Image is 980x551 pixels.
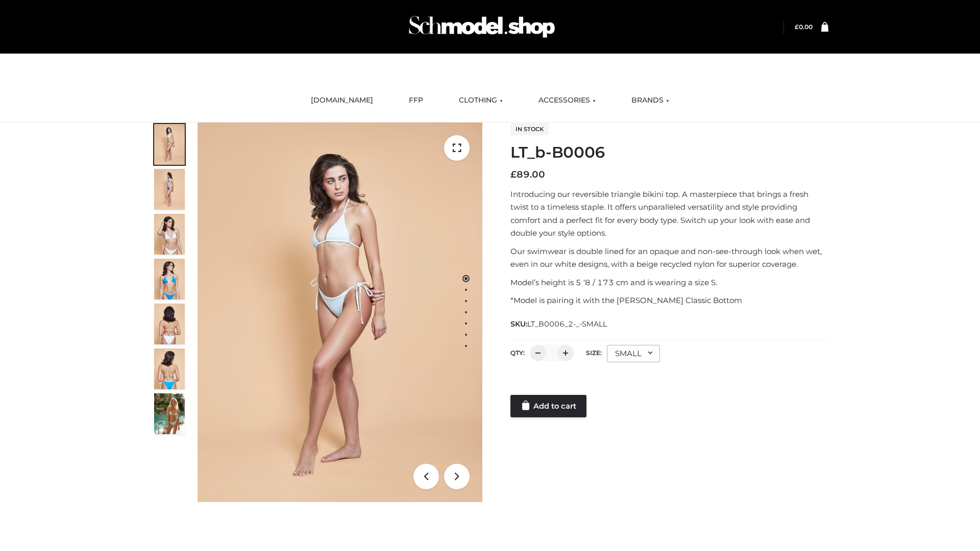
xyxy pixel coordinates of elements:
[401,89,431,112] a: FFP
[303,89,381,112] a: [DOMAIN_NAME]
[154,169,185,210] img: ArielClassicBikiniTop_CloudNine_AzureSky_OW114ECO_2-scaled.jpg
[154,393,185,434] img: Arieltop_CloudNine_AzureSky2.jpg
[154,304,185,344] img: ArielClassicBikiniTop_CloudNine_AzureSky_OW114ECO_7-scaled.jpg
[510,169,517,180] span: £
[154,214,185,255] img: ArielClassicBikiniTop_CloudNine_AzureSky_OW114ECO_3-scaled.jpg
[510,318,608,330] span: SKU:
[510,294,828,307] p: *Model is pairing it with the [PERSON_NAME] Classic Bottom
[527,319,607,329] span: LT_B0006_2-_-SMALL
[198,122,482,502] img: ArielClassicBikiniTop_CloudNine_AzureSky_OW114ECO_1
[510,349,525,357] label: QTY:
[154,124,185,165] img: ArielClassicBikiniTop_CloudNine_AzureSky_OW114ECO_1-scaled.jpg
[510,245,828,271] p: Our swimwear is double lined for an opaque and non-see-through look when wet, even in our white d...
[154,348,185,389] img: ArielClassicBikiniTop_CloudNine_AzureSky_OW114ECO_8-scaled.jpg
[586,349,602,357] label: Size:
[405,7,558,47] img: Schmodel Admin 964
[510,169,545,180] bdi: 89.00
[531,89,603,112] a: ACCESSORIES
[510,123,549,135] span: In stock
[795,23,799,31] span: £
[451,89,510,112] a: CLOTHING
[510,395,586,417] a: Add to cart
[624,89,677,112] a: BRANDS
[795,23,813,31] bdi: 0.00
[510,143,828,162] h1: LT_b-B0006
[607,345,660,362] div: SMALL
[795,23,813,31] a: £0.00
[510,188,828,240] p: Introducing our reversible triangle bikini top. A masterpiece that brings a fresh twist to a time...
[510,276,828,289] p: Model’s height is 5 ‘8 / 173 cm and is wearing a size S.
[154,259,185,299] img: ArielClassicBikiniTop_CloudNine_AzureSky_OW114ECO_4-scaled.jpg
